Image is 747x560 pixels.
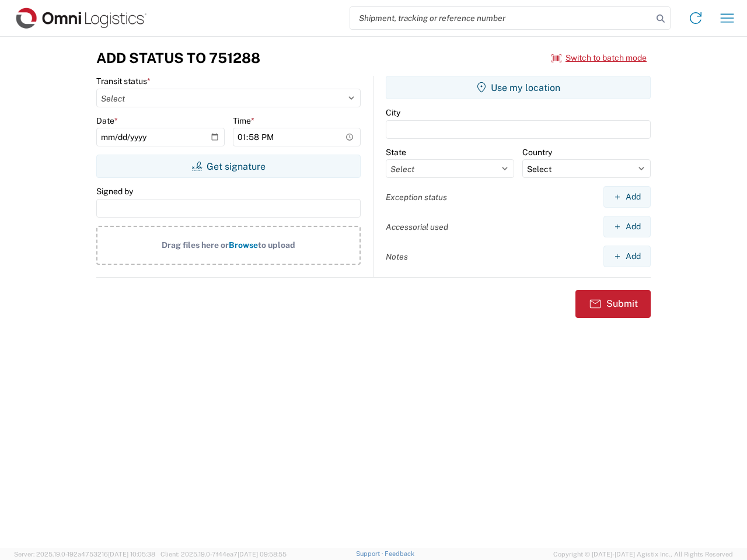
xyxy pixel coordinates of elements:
[522,147,552,157] label: Country
[96,155,361,178] button: Get signature
[603,186,651,208] button: Add
[553,549,733,559] span: Copyright © [DATE]-[DATE] Agistix Inc., All Rights Reserved
[386,251,408,262] label: Notes
[233,116,254,126] label: Time
[386,107,400,118] label: City
[229,240,258,250] span: Browse
[356,550,385,557] a: Support
[386,222,448,232] label: Accessorial used
[386,192,447,202] label: Exception status
[238,551,287,558] span: [DATE] 09:58:55
[350,7,652,29] input: Shipment, tracking or reference number
[96,76,151,86] label: Transit status
[603,216,651,237] button: Add
[386,76,651,99] button: Use my location
[551,48,647,68] button: Switch to batch mode
[14,551,155,558] span: Server: 2025.19.0-192a4753216
[386,147,406,157] label: State
[96,186,133,197] label: Signed by
[258,240,295,250] span: to upload
[96,116,118,126] label: Date
[385,550,414,557] a: Feedback
[108,551,155,558] span: [DATE] 10:05:38
[575,290,651,318] button: Submit
[160,551,287,558] span: Client: 2025.19.0-7f44ea7
[96,50,260,66] h3: Add Status to 751288
[603,246,651,267] button: Add
[162,240,229,250] span: Drag files here or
